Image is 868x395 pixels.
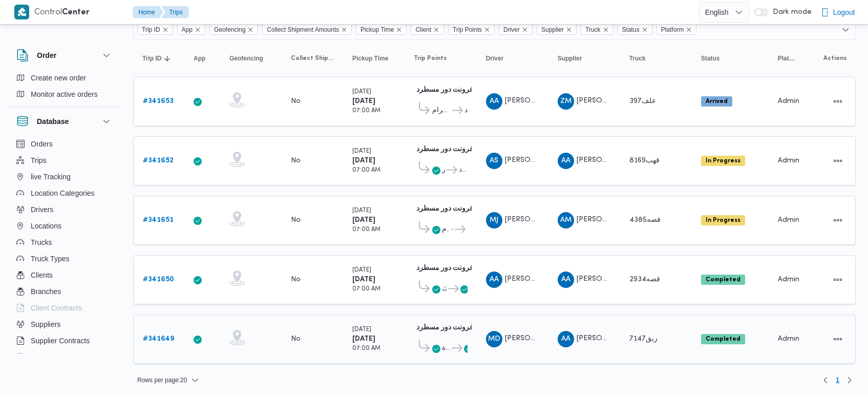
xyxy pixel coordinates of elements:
span: Driver [503,24,520,35]
span: App [177,24,205,35]
b: فرونت دور مسطرد [416,265,473,272]
span: Geofencing [229,54,263,63]
button: Actions [830,272,846,288]
span: Geofencing [209,24,258,35]
span: AA [490,93,499,110]
button: Supplier [554,50,615,67]
small: [DATE] [352,208,371,214]
button: Monitor active orders [12,86,117,102]
button: live Tracking [12,169,117,185]
span: Actions [823,54,846,63]
span: AA [561,331,570,347]
div: Abadalamunam Mjadi Alsaid Awad [558,212,574,228]
span: live Tracking [31,171,71,183]
small: 07:00 AM [352,346,380,351]
button: Truck Types [12,251,117,267]
button: Devices [12,349,117,365]
span: Platform [778,54,795,63]
div: No [291,156,301,165]
button: Trucks [12,234,117,251]
button: Suppliers [12,316,117,332]
small: [DATE] [352,327,371,332]
span: MJ [490,212,498,228]
span: [PERSON_NAME] [505,97,563,104]
div: Abadallah Aid Abadalsalam Abadalihafz [558,272,574,288]
button: Remove Driver from selection in this group [522,27,528,33]
span: [PERSON_NAME] [577,335,635,342]
button: Remove Geofencing from selection in this group [247,27,253,33]
button: Remove Client from selection in this group [433,27,439,33]
button: Order [16,49,113,61]
span: Location Categories [31,187,95,199]
span: AM [560,212,571,228]
small: 07:00 AM [352,286,380,292]
span: Dark mode [769,8,812,16]
span: [PERSON_NAME] [505,157,563,163]
button: Location Categories [12,185,117,201]
button: Actions [830,93,846,110]
span: Truck [629,54,646,63]
span: Geofencing [214,24,245,35]
div: No [291,97,301,106]
a: #341652 [143,155,174,167]
a: #341651 [143,214,174,226]
b: Arrived [706,98,728,105]
span: Pickup Time [356,24,407,35]
span: [PERSON_NAME] [577,97,635,104]
small: 07:00 AM [352,227,380,233]
span: قصه4385 [629,217,661,223]
a: #341653 [143,95,174,108]
span: Admin [778,98,799,105]
div: Zaiad Muhammad Said Atris [558,93,574,110]
div: Muhammad Jmail Omar Abadallah [486,212,502,228]
span: Collect Shipment Amounts [267,24,339,35]
button: Platform [774,50,799,67]
span: Admin [778,217,799,223]
b: # 341651 [143,217,174,223]
small: 07:00 AM [352,168,380,173]
div: Database [8,136,121,358]
span: Truck Types [31,253,69,265]
span: Monitor active orders [31,88,98,100]
span: Admin [778,157,799,164]
span: Supplier [541,24,564,35]
span: Admin [778,276,799,283]
button: Remove Platform from selection in this group [686,27,692,33]
b: # 341652 [143,157,174,164]
button: Rows per page:20 [133,374,203,386]
span: In Progress [701,215,745,225]
span: In Progress [701,156,745,166]
span: قصه2934 [629,276,660,283]
button: Client Contracts [12,300,117,316]
span: MD [488,331,500,347]
span: Trip Points [453,24,482,35]
button: Status [697,50,764,67]
span: [PERSON_NAME] [505,276,563,282]
span: Trip ID; Sorted in descending order [142,54,161,63]
b: فرونت دور مسطرد [416,324,473,331]
div: Abadallah Aid Abadalsalam Abadalihafz [558,153,574,169]
div: Abadallah Aid Abadalsalam Abadalihafz [558,331,574,347]
span: AA [490,272,499,288]
button: Drivers [12,201,117,218]
button: Actions [830,212,846,228]
button: Remove App from selection in this group [195,27,201,33]
b: [DATE] [352,217,375,223]
span: Suppliers [31,318,60,330]
button: Next page [843,374,856,386]
span: Trip ID [142,24,160,35]
div: No [291,335,301,344]
span: Platform [657,24,697,35]
b: فرونت دور مسطرد [416,205,473,212]
svg: Sorted in descending order [163,54,172,63]
span: Trip Points [414,54,447,63]
span: مدينة نصر [442,164,445,176]
span: Status [622,24,640,35]
div: Abadallah Aid Abadalsalam Abadalihafz [486,272,502,288]
span: علف397 [629,98,656,105]
button: Clients [12,267,117,283]
span: Client [411,24,444,35]
b: In Progress [706,158,740,164]
span: Truck [581,24,613,35]
span: Drivers [31,203,53,216]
